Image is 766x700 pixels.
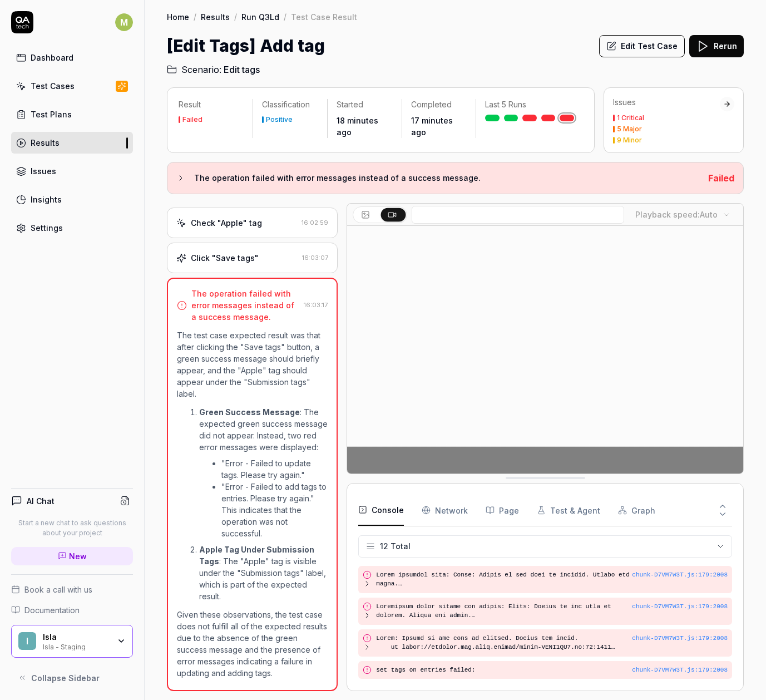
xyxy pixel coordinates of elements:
button: chunk-D7VM7W3T.js:179:2008 [632,602,728,612]
span: Scenario: [179,63,221,76]
div: chunk-D7VM7W3T.js : 179 : 2008 [632,634,728,643]
div: 5 Major [617,126,642,132]
button: Collapse Sidebar [11,667,133,689]
div: Failed [182,116,202,123]
div: Click "Save tags" [191,252,259,264]
span: Collapse Sidebar [31,672,100,684]
div: Isla [43,632,110,642]
div: Test Cases [31,80,75,92]
div: Dashboard [31,52,73,63]
span: M [115,13,133,31]
p: : The expected green success message did not appear. Instead, two red error messages were displayed: [199,406,328,453]
div: Isla - Staging [43,642,110,650]
p: Classification [262,99,318,110]
a: Run Q3Ld [241,11,279,22]
a: Results [11,132,133,154]
h1: [Edit Tags] Add tag [167,33,325,58]
a: Book a call with us [11,584,133,595]
div: Check "Apple" tag [191,217,262,229]
pre: Lorem ipsumdol sita: Conse: Adipis el sed doei te incidid. Utlabo etd magna. al enima://minimve.q... [376,570,632,589]
button: Graph [618,495,655,526]
div: 9 Minor [617,137,642,144]
p: The test case expected result was that after clicking the "Save tags" button, a green success mes... [177,329,328,400]
time: 16:03:17 [304,301,328,309]
button: Rerun [689,35,744,57]
h4: AI Chat [27,495,55,507]
button: Edit Test Case [599,35,685,57]
a: Dashboard [11,47,133,68]
a: Test Cases [11,75,133,97]
a: Scenario:Edit tags [167,63,260,76]
li: "Error - Failed to add tags to entries. Please try again." This indicates that the operation was ... [221,481,328,539]
li: "Error - Failed to update tags. Please try again." [221,457,328,481]
button: Network [422,495,468,526]
a: Home [167,11,189,22]
a: Insights [11,189,133,210]
p: Completed [411,99,467,110]
div: chunk-D7VM7W3T.js : 179 : 2008 [632,602,728,612]
div: Results [31,137,60,149]
span: Book a call with us [24,584,92,595]
p: : The "Apple" tag is visible under the "Submission tags" label, which is part of the expected res... [199,544,328,602]
pre: Loremipsum dolor sitame con adipis: Elits: Doeius te inc utla et dolorem. Aliqua eni admin. ve qu... [376,602,632,620]
div: Issues [613,97,720,108]
div: Settings [31,222,63,234]
span: Documentation [24,604,80,616]
div: chunk-D7VM7W3T.js : 179 : 2008 [632,570,728,580]
button: chunk-D7VM7W3T.js:179:2008 [632,634,728,643]
div: / [194,11,196,22]
span: New [69,550,87,562]
div: 1 Critical [617,115,644,121]
div: The operation failed with error messages instead of a success message. [191,288,299,323]
div: / [234,11,237,22]
button: Console [358,495,404,526]
time: 16:02:59 [302,219,328,226]
a: Results [201,11,230,22]
time: 17 minutes ago [411,116,453,137]
button: chunk-D7VM7W3T.js:179:2008 [632,666,728,675]
a: Documentation [11,604,133,616]
div: Test Case Result [291,11,357,22]
p: Result [179,99,244,110]
div: Issues [31,165,56,177]
div: Positive [266,116,293,123]
button: chunk-D7VM7W3T.js:179:2008 [632,570,728,580]
p: Started [337,99,393,110]
strong: Green Success Message [199,407,300,417]
button: Page [486,495,519,526]
button: Test & Agent [537,495,600,526]
div: / [284,11,286,22]
button: The operation failed with error messages instead of a success message. [176,171,699,185]
time: 18 minutes ago [337,116,378,137]
strong: Apple Tag Under Submission Tags [199,545,314,566]
pre: Lorem: Ipsumd si ame cons ad elitsed. Doeius tem incid. ut labor://etdolor.mag.aliq.enimad/minim-... [376,634,632,652]
button: IIslaIsla - Staging [11,625,133,658]
div: Insights [31,194,62,205]
p: Last 5 Runs [485,99,574,110]
pre: set tags on entries failed: [376,666,728,675]
div: Playback speed: [635,209,718,220]
div: Test Plans [31,109,72,120]
div: chunk-D7VM7W3T.js : 179 : 2008 [632,666,728,675]
span: Failed [708,172,734,184]
time: 16:03:07 [302,254,328,262]
a: New [11,547,133,565]
h3: The operation failed with error messages instead of a success message. [194,171,699,185]
a: Settings [11,217,133,239]
p: Given these observations, the test case does not fulfill all of the expected results due to the a... [177,609,328,679]
span: Edit tags [224,63,260,76]
p: Start a new chat to ask questions about your project [11,518,133,538]
span: I [18,632,36,650]
a: Test Plans [11,103,133,125]
a: Issues [11,160,133,182]
button: M [115,11,133,33]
